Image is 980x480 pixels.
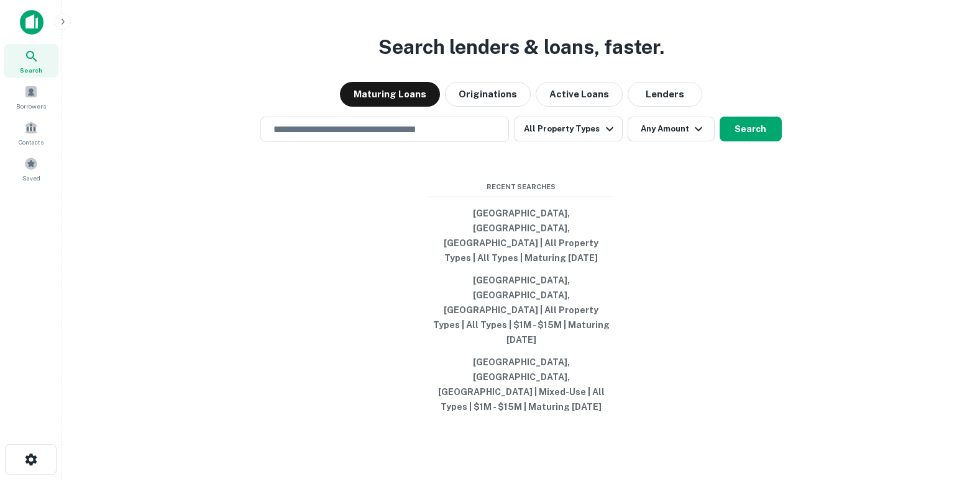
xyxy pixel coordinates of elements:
img: capitalize-icon.png [20,10,44,35]
span: Search [20,65,42,75]
button: Lenders [628,82,702,107]
a: Search [4,44,58,78]
span: Contacts [19,137,44,147]
a: Contacts [4,116,58,149]
span: Borrowers [16,101,46,111]
button: [GEOGRAPHIC_DATA], [GEOGRAPHIC_DATA], [GEOGRAPHIC_DATA] | Mixed-Use | All Types | $1M - $15M | Ma... [428,351,615,418]
span: Saved [22,173,40,183]
span: Recent Searches [428,182,615,192]
iframe: Chat Widget [918,381,980,440]
button: Originations [445,82,531,107]
a: Borrowers [4,80,58,113]
button: Active Loans [536,82,623,107]
h3: Search lenders & loans, faster. [378,32,664,62]
button: [GEOGRAPHIC_DATA], [GEOGRAPHIC_DATA], [GEOGRAPHIC_DATA] | All Property Types | All Types | $1M - ... [428,269,615,351]
button: Any Amount [628,117,715,141]
button: Search [720,117,782,141]
a: Saved [4,152,58,185]
button: Maturing Loans [340,82,440,107]
button: [GEOGRAPHIC_DATA], [GEOGRAPHIC_DATA], [GEOGRAPHIC_DATA] | All Property Types | All Types | Maturi... [428,202,615,269]
button: All Property Types [514,117,622,141]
